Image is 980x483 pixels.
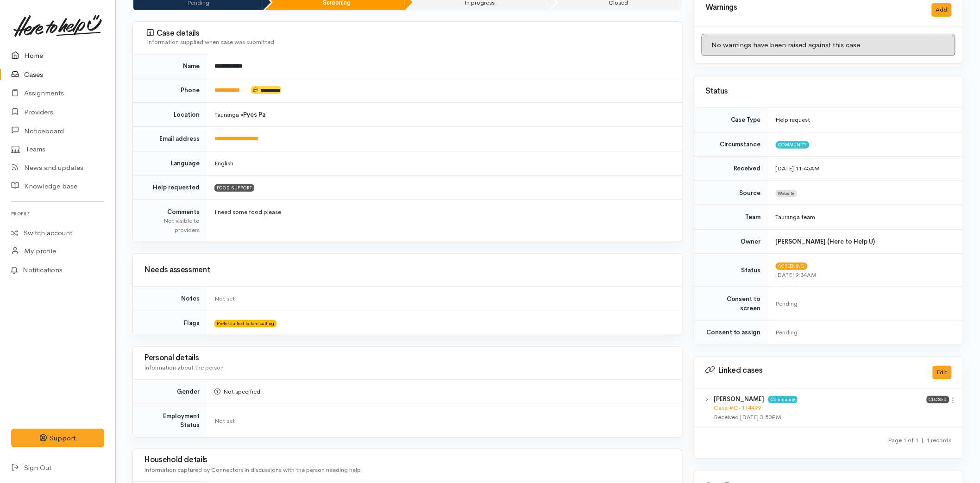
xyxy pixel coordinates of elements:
span: Community [768,396,798,403]
div: Pending [776,328,952,337]
td: Status [694,254,768,287]
b: [PERSON_NAME] (Here to Help U) [776,238,875,245]
h6: Profile [11,207,104,220]
button: Edit [933,366,952,379]
span: Tauranga team [776,213,816,221]
td: English [207,151,682,176]
span: FOOD SUPPORT [214,184,254,192]
td: Consent to assign [694,320,768,345]
span: Closed [927,396,949,403]
td: Email address [133,127,207,151]
span: Prefers a text before calling [214,320,276,327]
td: Employment Status [133,404,207,437]
td: Language [133,151,207,176]
h3: Linked cases [705,366,922,375]
div: Not set [214,294,671,303]
small: Page 1 of 1 1 records [888,436,952,444]
td: Circumstance [694,132,768,157]
span: Information about the person [144,364,224,371]
span: Website [776,190,797,197]
div: No warnings have been raised against this case [702,34,955,56]
h3: Household details [144,456,671,464]
h3: Status [705,87,952,96]
td: Flags [133,311,207,335]
span: Not specified [214,388,260,395]
td: Location [133,102,207,127]
span: | [922,436,924,444]
div: Information supplied when case was submitted [147,38,671,47]
b: [PERSON_NAME] [714,395,764,403]
td: Phone [133,78,207,103]
a: Case #C-114499 [714,404,761,412]
h3: Warnings [705,3,921,12]
td: Received [694,157,768,181]
td: Source [694,181,768,205]
td: Team [694,205,768,230]
td: I need some food please [207,200,682,242]
time: [DATE] 11:45AM [776,164,820,172]
div: [DATE] 9:34AM [776,270,952,280]
td: Help request [768,108,963,132]
div: Pending [776,299,952,308]
td: Comments [133,200,207,242]
td: Case Type [694,108,768,132]
h3: Case details [147,29,671,38]
button: Support [11,429,104,448]
span: Not set [214,417,235,425]
h3: Personal details [144,354,671,363]
button: Add [932,3,952,17]
td: Owner [694,229,768,254]
span: Screening [776,263,808,270]
span: Information captured by Connectors in discussions with the person needing help [144,466,361,474]
b: Pyes Pa [243,111,265,119]
h3: Needs assessment [144,266,671,275]
div: Received [DATE] 3:50PM [714,413,927,422]
span: Tauranga » [214,111,265,119]
td: Notes [133,287,207,311]
td: Consent to screen [694,287,768,320]
td: Help requested [133,176,207,200]
td: Name [133,54,207,78]
td: Gender [133,380,207,404]
div: Not visible to providers [144,216,200,234]
span: Community [776,141,810,149]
